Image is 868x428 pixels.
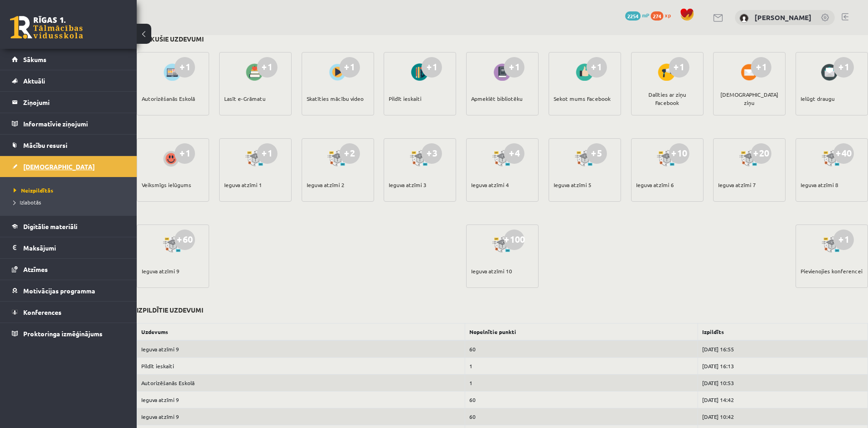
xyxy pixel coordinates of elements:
div: +1 [175,143,195,164]
td: [DATE] 16:55 [698,340,868,358]
div: +2 [339,143,360,164]
td: [DATE] 10:42 [698,408,868,425]
a: Informatīvie ziņojumi [12,113,125,134]
div: Dalīties ar ziņu Facebook [636,83,699,115]
span: 2254 [625,11,641,21]
a: Konferences [12,302,125,323]
td: Ieguva atzīmi 9 [137,408,465,425]
div: [DEMOGRAPHIC_DATA] ziņu [718,83,781,115]
td: Pildīt ieskaiti [137,357,465,374]
div: Pildīt ieskaiti [389,83,421,115]
a: Atzīmes [12,259,125,280]
div: +1 [257,143,277,164]
td: Ieguva atzīmi 9 [137,340,465,358]
div: Ieguva atzīmi 5 [554,169,591,201]
span: Proktoringa izmēģinājums [23,329,103,338]
a: +1 Autorizēšanās Eskolā [137,52,209,115]
div: Ieguva atzīmi 7 [718,169,756,201]
span: Aktuāli [23,77,45,85]
a: Izlabotās [14,198,128,206]
td: [DATE] 16:13 [698,357,868,374]
td: [DATE] 10:53 [698,374,868,391]
a: Aktuāli [12,70,125,91]
div: +60 [175,230,195,250]
div: +1 [586,57,607,78]
div: Ieguva atzīmi 10 [471,255,512,287]
th: Uzdevums [137,323,465,340]
div: Ieguva atzīmi 4 [471,169,509,201]
legend: Ziņojumi [23,92,125,113]
div: +100 [504,230,524,250]
div: +10 [669,143,689,164]
legend: Informatīvie ziņojumi [23,113,125,134]
a: Sākums [12,49,125,70]
span: Neizpildītās [14,187,53,194]
div: Ieguva atzīmi 2 [307,169,344,201]
div: +1 [751,57,771,78]
a: Mācību resursi [12,135,125,156]
div: +1 [833,230,854,250]
td: [DATE] 14:42 [698,391,868,408]
div: +1 [257,57,277,78]
img: Timurs Gorodņičevs [740,14,749,23]
div: +20 [751,143,771,164]
legend: Maksājumi [23,237,125,258]
div: +1 [504,57,524,78]
div: Lasīt e-Grāmatu [224,83,266,115]
div: +4 [504,143,524,164]
div: Veiksmīgs ielūgums [142,169,191,201]
h3: Atlikušie uzdevumi [137,35,204,43]
a: 2254 mP [625,11,649,19]
div: Ieguva atzīmi 3 [389,169,426,201]
div: Autorizēšanās Eskolā [142,83,195,115]
a: 274 xp [651,11,675,19]
span: [DEMOGRAPHIC_DATA] [23,162,95,171]
a: [PERSON_NAME] [755,13,812,22]
div: Ieguva atzīmi 9 [142,255,180,287]
div: Pievienojies konferencei [801,255,863,287]
span: Konferences [23,308,62,316]
a: [DEMOGRAPHIC_DATA] [12,156,125,177]
div: Skatīties mācību video [307,83,364,115]
span: Izlabotās [14,198,41,206]
div: Ieguva atzīmi 6 [636,169,674,201]
h3: Izpildītie uzdevumi [137,306,203,314]
a: Digitālie materiāli [12,216,125,237]
td: 60 [465,391,698,408]
td: 60 [465,408,698,425]
th: Izpildīts [698,323,868,340]
a: Maksājumi [12,237,125,258]
a: Rīgas 1. Tālmācības vidusskola [10,16,83,39]
span: Mācību resursi [23,141,67,149]
a: Proktoringa izmēģinājums [12,323,125,344]
th: Nopelnītie punkti [465,323,698,340]
td: 60 [465,340,698,358]
div: Apmeklēt bibliotēku [471,83,523,115]
div: +5 [586,143,607,164]
td: Autorizēšanās Eskolā [137,374,465,391]
div: +40 [833,143,854,164]
span: Sākums [23,55,46,63]
span: 274 [651,11,663,21]
div: Ieguva atzīmi 1 [224,169,262,201]
div: +1 [339,57,360,78]
a: Motivācijas programma [12,280,125,301]
td: 1 [465,357,698,374]
div: Ielūgt draugu [801,83,835,115]
a: Neizpildītās [14,186,128,194]
span: mP [642,11,649,19]
span: Atzīmes [23,265,48,273]
td: 1 [465,374,698,391]
div: +1 [421,57,442,78]
span: Motivācijas programma [23,287,95,295]
a: Ziņojumi [12,92,125,113]
div: +1 [175,57,195,78]
div: +3 [421,143,442,164]
div: +1 [833,57,854,78]
div: Sekot mums Facebook [554,83,611,115]
div: Ieguva atzīmi 8 [801,169,838,201]
span: xp [665,11,671,19]
td: Ieguva atzīmi 9 [137,391,465,408]
span: Digitālie materiāli [23,222,77,230]
div: +1 [669,57,689,78]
